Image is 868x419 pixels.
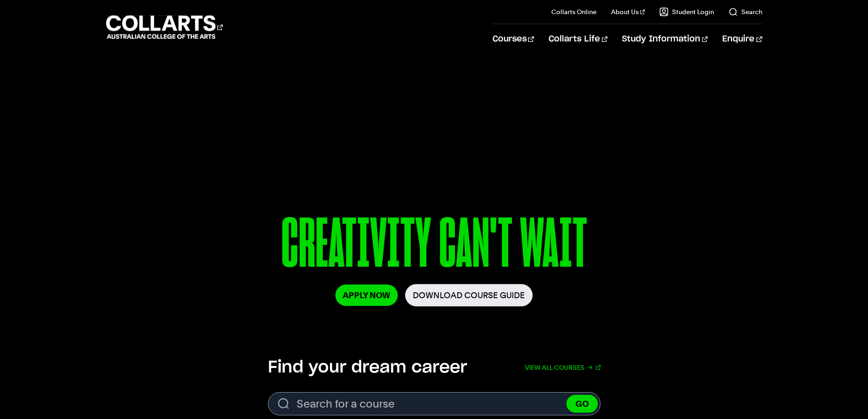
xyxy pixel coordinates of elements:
[405,284,533,306] a: Download Course Guide
[611,7,645,16] a: About Us
[268,392,601,415] form: Search
[493,24,534,54] a: Courses
[525,357,601,378] a: View all courses
[729,7,762,16] a: Search
[268,392,601,415] input: Search for a course
[180,209,688,284] p: CREATIVITY CAN'T WAIT
[622,24,708,54] a: Study Information
[659,7,714,16] a: Student Login
[549,24,607,54] a: Collarts Life
[106,14,223,40] div: Go to homepage
[566,395,598,413] button: GO
[335,285,398,306] a: Apply Now
[722,24,762,54] a: Enquire
[268,357,467,378] h2: Find your dream career
[551,7,596,16] a: Collarts Online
